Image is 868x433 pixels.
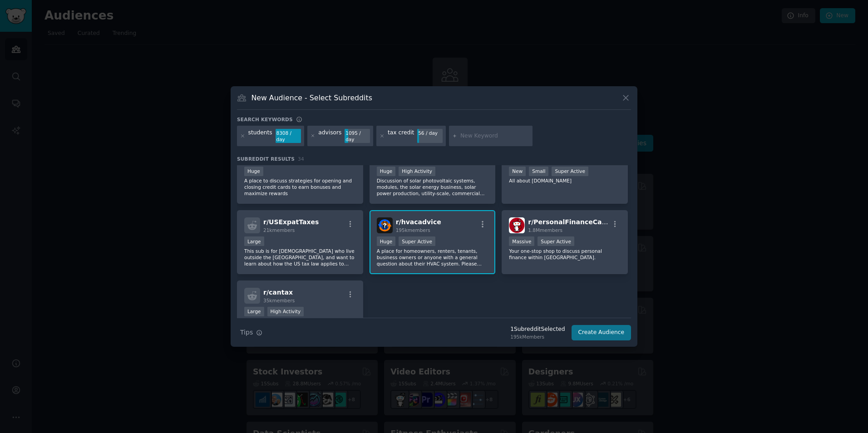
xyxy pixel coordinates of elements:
[244,167,263,176] div: Huge
[460,132,529,140] input: New Keyword
[377,177,488,197] p: Discussion of solar photovoltaic systems, modules, the solar energy business, solar power product...
[377,248,488,267] p: A place for homeowners, renters, tenants, business owners or anyone with a general question about...
[263,218,319,226] span: r/ USExpatTaxes
[237,116,293,123] h3: Search keywords
[509,177,621,184] p: All about [DOMAIN_NAME]
[509,167,526,176] div: New
[263,289,293,296] span: r/ cantax
[572,325,631,340] button: Create Audience
[244,236,264,246] div: Large
[298,156,304,162] span: 34
[528,227,562,233] span: 1.8M members
[377,236,396,246] div: Huge
[510,334,565,340] div: 195k Members
[318,129,341,143] div: advisors
[244,177,356,197] p: A place to discuss strategies for opening and closing credit cards to earn bonuses and maximize r...
[388,129,414,143] div: tax credit
[244,248,356,267] p: This sub is for [DEMOGRAPHIC_DATA] who live outside the [GEOGRAPHIC_DATA], and want to learn abou...
[509,248,621,261] p: Your one-stop shop to discuss personal finance within [GEOGRAPHIC_DATA].
[552,167,588,176] div: Super Active
[276,129,301,143] div: 8308 / day
[345,129,370,143] div: 1095 / day
[244,307,264,316] div: Large
[396,227,430,233] span: 195k members
[417,129,443,137] div: 56 / day
[538,236,574,246] div: Super Active
[509,236,534,246] div: Massive
[240,328,253,337] span: Tips
[396,218,441,226] span: r/ hvacadvice
[529,167,548,176] div: Small
[248,129,272,143] div: students
[528,218,619,226] span: r/ PersonalFinanceCanada
[237,325,266,340] button: Tips
[252,93,372,103] h3: New Audience - Select Subreddits
[509,217,525,233] img: PersonalFinanceCanada
[377,217,393,233] img: hvacadvice
[263,227,295,233] span: 21k members
[399,236,435,246] div: Super Active
[399,167,435,176] div: High Activity
[510,325,565,334] div: 1 Subreddit Selected
[237,156,295,162] span: Subreddit Results
[377,167,396,176] div: Huge
[267,307,304,316] div: High Activity
[263,298,295,303] span: 35k members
